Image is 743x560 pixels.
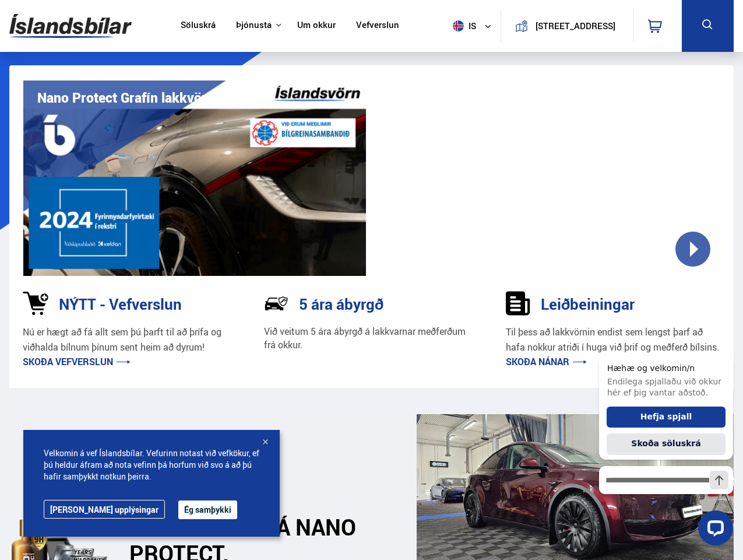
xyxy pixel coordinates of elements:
img: sDldwouBCQTERH5k.svg [506,291,530,316]
button: is [448,9,501,43]
p: Nú er hægt að fá allt sem þú þarft til að þrífa og viðhalda bílnum þínum sent heim að dyrum! [23,325,237,355]
img: svg+xml;base64,PHN2ZyB4bWxucz0iaHR0cDovL3d3dy53My5vcmcvMjAwMC9zdmciIHdpZHRoPSI1MTIiIGhlaWdodD0iNT... [453,20,464,32]
button: Ég samþykki [178,501,237,519]
img: G0Ugv5HjCgRt.svg [9,7,132,45]
img: 1kVRZhkadjUD8HsE.svg [23,291,48,316]
h3: 5 ára ábyrgð [299,295,383,313]
p: Við veitum 5 ára ábyrgð á lakkvarnar meðferðum frá okkur. [264,325,478,352]
h3: NÝTT - Vefverslun [59,295,182,313]
span: is [448,20,477,32]
span: Velkomin á vef Íslandsbílar. Vefurinn notast við vefkökur, ef þú heldur áfram að nota vefinn þá h... [44,447,259,482]
button: [STREET_ADDRESS] [533,21,618,31]
a: [STREET_ADDRESS] [508,9,626,43]
img: NP-R9RrMhXQFCiaa.svg [264,291,288,316]
a: Vefverslun [356,20,399,32]
iframe: LiveChat chat widget [590,333,738,555]
h3: Leiðbeiningar [541,295,635,313]
a: Um okkur [297,20,336,32]
button: Þjónusta [236,20,272,31]
img: vI42ee_Copy_of_H.png [23,80,366,276]
h1: Nano Protect Grafín lakkvörn [37,90,214,106]
a: Söluskrá [181,20,216,32]
p: Til þess að lakkvörnin endist sem lengst þarf að hafa nokkur atriði í huga við þrif og meðferð bí... [506,325,720,355]
a: Skoða vefverslun [23,355,131,368]
a: Skoða nánar [506,355,587,368]
a: [PERSON_NAME] upplýsingar [44,500,165,519]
